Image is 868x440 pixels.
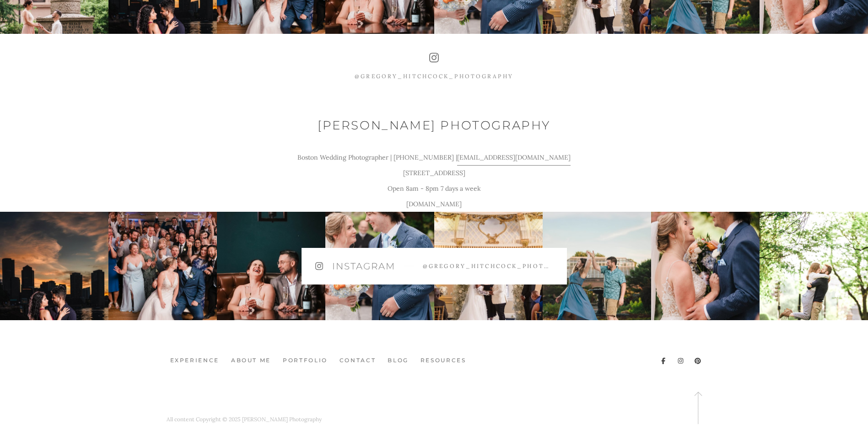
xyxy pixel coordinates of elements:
[760,212,868,320] img: 509266169_18511327303028324_8811162052645280023_n.jpg
[355,72,513,80] a: @gregory_hitchcock_photography
[227,357,275,365] a: About me
[258,181,610,197] p: Open 8am - 8pm 7 days a week
[108,212,217,320] img: 528034187_18520001410028324_6032363858607441920_n.jpg
[302,248,567,284] a: Instagram @gregory_hitchcock_photography
[279,357,331,365] a: Portfolio
[384,357,412,365] a: Blog
[332,260,395,273] h3: Instagram
[325,212,434,320] img: 527353828_18519444562028324_5374769190505615350_n.jpg
[258,150,610,166] p: Boston Wedding Photographer | [PHONE_NUMBER] |
[457,150,571,166] u: [EMAIL_ADDRESS][DOMAIN_NAME]
[258,197,610,212] p: [DOMAIN_NAME]
[258,117,610,134] h2: [PERSON_NAME] Photography
[417,357,470,365] a: Resources
[543,212,651,320] img: 525291231_18518953591028324_7162582348879778169_n.jpg
[217,212,325,320] img: 527665924_18519779728028324_4861761500590110186_n.jpg
[167,357,223,365] a: Experience
[167,414,322,425] p: All content Copyright © 2025 [PERSON_NAME] Photography
[258,166,610,181] p: [STREET_ADDRESS]
[336,357,379,365] a: Contact
[651,212,760,320] img: 525862172_18518887240028324_7886615091469988573_n.jpg
[423,262,553,270] span: @gregory_hitchcock_photography
[434,212,543,320] img: 525554549_18519144361028324_1449243315299388761_n.jpg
